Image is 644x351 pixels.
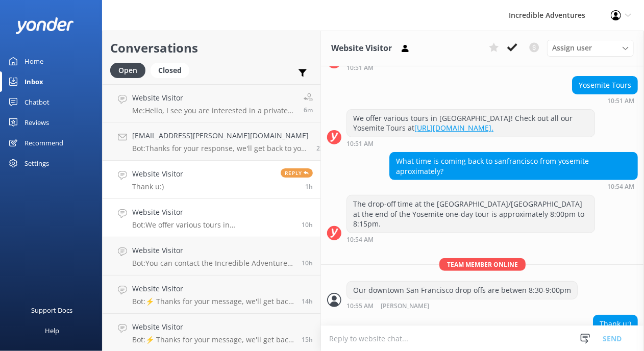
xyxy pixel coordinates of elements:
[316,144,329,153] span: Sep 30 2025 11:49am (UTC -07:00) America/Los_Angeles
[414,123,493,133] a: [URL][DOMAIN_NAME].
[305,182,313,191] span: Sep 30 2025 10:56am (UTC -07:00) America/Los_Angeles
[110,38,313,58] h2: Conversations
[132,283,294,294] h4: Website Visitor
[132,92,296,104] h4: Website Visitor
[15,17,74,34] img: yonder-white-logo.png
[607,184,634,190] strong: 10:54 AM
[132,297,294,306] p: Bot: ⚡ Thanks for your message, we'll get back to you as soon as we can. You're also welcome to k...
[346,140,595,147] div: Sep 30 2025 10:51am (UTC -07:00) America/Los_Angeles
[24,112,49,133] div: Reviews
[347,282,577,299] div: Our downtown San Francisco drop offs are betwen 8:30-9:00pm
[132,259,294,268] p: Bot: You can contact the Incredible Adventures team at [PHONE_NUMBER], or by emailing [EMAIL_ADDR...
[132,245,294,256] h4: Website Visitor
[302,220,313,229] span: Sep 30 2025 01:29am (UTC -07:00) America/Los_Angeles
[547,40,634,56] div: Assign User
[110,64,151,76] a: Open
[24,133,63,153] div: Recommend
[331,42,392,55] h3: Website Visitor
[24,71,43,92] div: Inbox
[304,106,313,114] span: Sep 30 2025 12:05pm (UTC -07:00) America/Los_Angeles
[132,144,309,153] p: Bot: Thanks for your response, we'll get back to you as soon as we can during opening hours.
[302,335,313,344] span: Sep 29 2025 08:44pm (UTC -07:00) America/Los_Angeles
[103,122,320,161] a: [EMAIL_ADDRESS][PERSON_NAME][DOMAIN_NAME]Bot:Thanks for your response, we'll get back to you as s...
[45,320,59,341] div: Help
[347,195,595,233] div: The drop-off time at the [GEOGRAPHIC_DATA]/[GEOGRAPHIC_DATA] at the end of the Yosemite one-day t...
[347,110,595,137] div: We offer various tours in [GEOGRAPHIC_DATA]! Check out all our Yosemite Tours at
[132,321,294,333] h4: Website Visitor
[132,168,183,180] h4: Website Visitor
[346,141,374,147] strong: 10:51 AM
[103,237,320,275] a: Website VisitorBot:You can contact the Incredible Adventures team at [PHONE_NUMBER], or by emaili...
[24,51,43,71] div: Home
[346,302,578,310] div: Sep 30 2025 10:55am (UTC -07:00) America/Los_Angeles
[552,42,592,54] span: Assign user
[151,63,189,78] div: Closed
[607,98,634,104] strong: 10:51 AM
[103,161,320,199] a: Website VisitorThank u:)Reply1h
[573,77,637,94] div: Yosemite Tours
[346,65,374,71] strong: 10:51 AM
[24,153,49,173] div: Settings
[103,275,320,314] a: Website VisitorBot:⚡ Thanks for your message, we'll get back to you as soon as we can. You're als...
[132,207,294,218] h4: Website Visitor
[103,199,320,237] a: Website VisitorBot:We offer various tours in [GEOGRAPHIC_DATA]! Check out all our Yosemite Tours ...
[346,64,595,71] div: Sep 30 2025 10:51am (UTC -07:00) America/Los_Angeles
[132,335,294,344] p: Bot: ⚡ Thanks for your message, we'll get back to you as soon as we can. You're also welcome to k...
[132,182,183,191] p: Thank u:)
[24,92,49,112] div: Chatbot
[132,130,309,141] h4: [EMAIL_ADDRESS][PERSON_NAME][DOMAIN_NAME]
[390,153,637,180] div: What time is coming back to sanfrancisco from yosemite aproximately?
[110,63,145,78] div: Open
[381,303,429,310] span: [PERSON_NAME]
[346,237,374,243] strong: 10:54 AM
[132,106,296,115] p: Me: Hello, I see you are interested in a private tour? Please let me know if I can help. You can ...
[593,315,637,333] div: Thank u:)
[103,84,320,122] a: Website VisitorMe:Hello, I see you are interested in a private tour? Please let me know if I can ...
[389,183,638,190] div: Sep 30 2025 10:54am (UTC -07:00) America/Los_Angeles
[281,168,313,178] span: Reply
[302,297,313,306] span: Sep 29 2025 09:33pm (UTC -07:00) America/Los_Angeles
[346,303,374,310] strong: 10:55 AM
[572,97,638,104] div: Sep 30 2025 10:51am (UTC -07:00) America/Los_Angeles
[132,220,294,230] p: Bot: We offer various tours in [GEOGRAPHIC_DATA]! Check out all our Yosemite Tours at [URL][DOMAI...
[32,300,73,320] div: Support Docs
[346,236,595,243] div: Sep 30 2025 10:54am (UTC -07:00) America/Los_Angeles
[439,258,526,271] span: Team member online
[151,64,194,76] a: Closed
[302,259,313,267] span: Sep 30 2025 01:13am (UTC -07:00) America/Los_Angeles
